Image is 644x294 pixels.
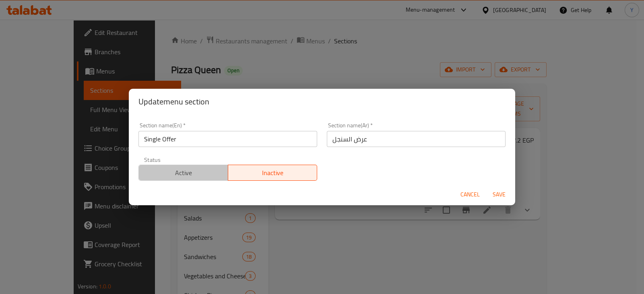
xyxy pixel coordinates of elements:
[457,187,483,202] button: Cancel
[138,95,506,108] h2: Update menu section
[327,131,506,147] input: Please enter section name(ar)
[231,167,314,179] span: Inactive
[460,190,480,200] span: Cancel
[489,190,509,200] span: Save
[142,167,225,179] span: Active
[138,165,228,181] button: Active
[138,131,317,147] input: Please enter section name(en)
[228,165,318,181] button: Inactive
[486,187,512,202] button: Save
